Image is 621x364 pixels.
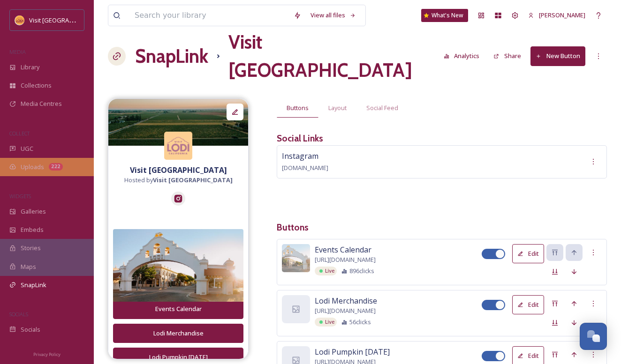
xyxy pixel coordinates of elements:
span: Privacy Policy [33,351,61,357]
span: Embeds [21,225,44,234]
span: SOCIALS [9,311,28,318]
span: [DOMAIN_NAME] [282,163,328,172]
span: [URL][DOMAIN_NAME] [315,255,376,264]
span: [PERSON_NAME] [539,11,585,19]
img: eb0ff84f-6bda-48df-8fd6-ed9836e6574f.jpg [282,244,310,272]
span: [URL][DOMAIN_NAME] [315,306,376,315]
span: UGC [21,144,33,153]
strong: Visit [GEOGRAPHIC_DATA] [130,165,227,175]
div: Lodi Merchandise [118,329,238,338]
span: Uploads [21,163,44,171]
span: Collections [21,81,52,90]
span: Maps [21,262,36,271]
button: Lodi Merchandise [113,324,243,343]
a: What's New [421,9,468,22]
div: Events Calendar [118,305,238,313]
a: View all files [306,6,361,24]
span: Socials [21,325,40,334]
a: [PERSON_NAME] [523,6,590,24]
span: 896 clicks [349,267,374,275]
span: Galleries [21,207,46,216]
img: f3c95699-6446-452f-9a14-16c78ac2645e.jpg [108,99,248,146]
button: Edit [512,295,544,314]
span: Media Centres [21,99,62,108]
span: Buttons [287,104,309,112]
span: Instagram [282,151,318,161]
span: Hosted by [124,176,233,185]
button: Share [489,47,526,65]
span: Events Calendar [315,244,371,255]
span: Lodi Merchandise [315,295,377,306]
img: Square%20Social%20Visit%20Lodi.png [15,15,24,25]
strong: Visit [GEOGRAPHIC_DATA] [153,176,233,184]
a: SnapLink [135,42,208,70]
div: Lodi Pumpkin [DATE] [118,353,238,362]
div: Live [315,318,337,327]
span: Social Feed [366,104,398,112]
span: Layout [328,104,347,112]
span: WIDGETS [9,193,31,200]
input: Search your library [130,5,289,26]
span: SnapLink [21,281,46,290]
span: 56 clicks [349,318,371,327]
button: Events Calendar [113,299,243,319]
span: Library [21,63,39,72]
div: Live [315,267,337,275]
h1: Visit [GEOGRAPHIC_DATA] [228,28,439,84]
span: Visit [GEOGRAPHIC_DATA] [29,15,102,24]
span: MEDIA [9,48,26,55]
span: Lodi Pumpkin [DATE] [315,346,390,357]
button: Analytics [439,47,485,65]
button: New Button [530,46,585,66]
h3: Buttons [277,221,607,234]
button: Open Chat [580,323,607,350]
h3: Social Links [277,132,323,145]
img: Square%20Social%20Visit%20Lodi.png [164,132,192,160]
a: Analytics [439,47,489,65]
a: Privacy Policy [33,348,61,359]
div: 222 [49,163,63,171]
span: Stories [21,244,41,253]
button: Edit [512,244,544,263]
span: COLLECT [9,130,30,137]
